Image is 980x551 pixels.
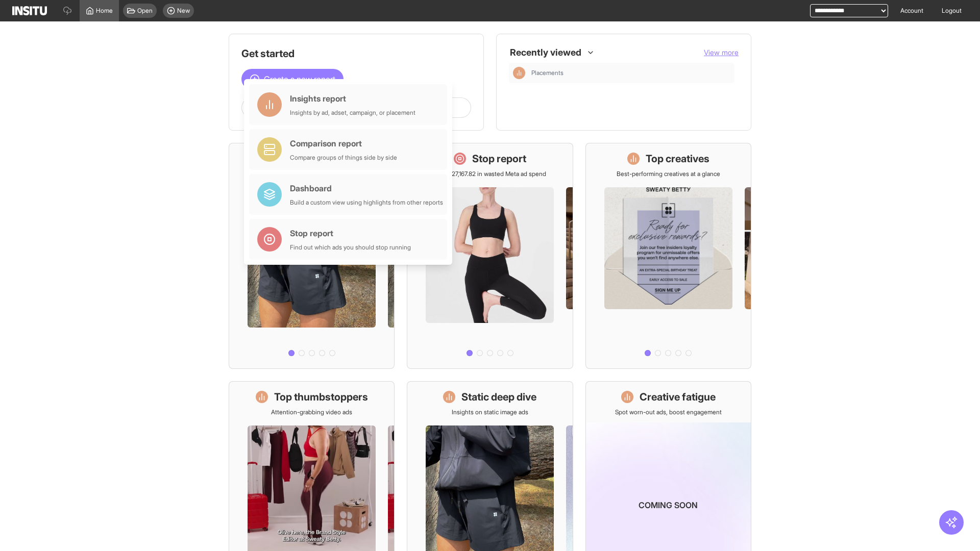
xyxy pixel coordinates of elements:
div: Compare groups of things side by side [290,154,397,162]
span: Placements [531,69,730,77]
a: Stop reportSave £27,167.82 in wasted Meta ad spend [407,143,573,369]
h1: Static deep dive [461,390,536,404]
a: What's live nowSee all active ads instantly [229,143,395,369]
img: Logo [12,6,47,15]
p: Best-performing creatives at a glance [617,170,720,178]
h1: Top creatives [646,152,709,166]
h1: Stop report [472,152,526,166]
div: Dashboard [290,182,443,194]
div: Insights [513,67,525,79]
span: New [177,7,190,15]
p: Attention-grabbing video ads [271,408,352,416]
span: Placements [531,69,563,77]
button: View more [704,47,739,58]
button: Create a new report [241,69,344,89]
div: Comparison report [290,137,397,149]
span: Home [96,7,113,15]
div: Build a custom view using highlights from other reports [290,198,443,207]
div: Insights report [290,92,415,105]
h1: Top thumbstoppers [274,390,368,404]
div: Find out which ads you should stop running [290,243,411,252]
span: View more [704,48,739,57]
span: Create a new report [264,73,335,85]
div: Stop report [290,227,411,239]
h1: Get started [241,46,471,61]
a: Top creativesBest-performing creatives at a glance [585,143,751,369]
p: Save £27,167.82 in wasted Meta ad spend [433,170,546,178]
p: Insights on static image ads [452,408,528,416]
span: Open [137,7,153,15]
div: Insights by ad, adset, campaign, or placement [290,109,415,117]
